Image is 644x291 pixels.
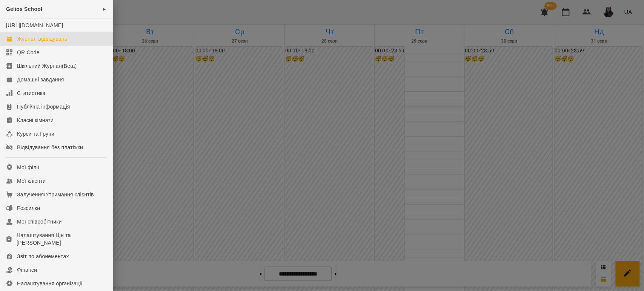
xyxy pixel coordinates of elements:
[17,49,40,56] div: QR Code
[17,116,54,124] div: Класні кімнати
[103,6,107,12] span: ►
[17,191,94,198] div: Залучення/Утримання клієнтів
[17,103,70,110] div: Публічна інформація
[17,253,69,260] div: Звіт по абонементах
[17,164,39,171] div: Мої філії
[17,144,83,151] div: Відвідування без платіжки
[17,76,64,83] div: Домашні завдання
[6,22,63,28] a: [URL][DOMAIN_NAME]
[17,266,37,274] div: Фінанси
[17,280,83,287] div: Налаштування організації
[17,130,54,138] div: Курси та Групи
[17,231,107,247] div: Налаштування Цін та [PERSON_NAME]
[6,6,42,12] span: Gelios School
[17,89,46,97] div: Статистика
[17,62,77,70] div: Шкільний Журнал(Beta)
[17,218,62,225] div: Мої співробітники
[17,204,40,212] div: Розсилки
[17,177,46,185] div: Мої клієнти
[17,35,67,43] div: Журнал відвідувань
